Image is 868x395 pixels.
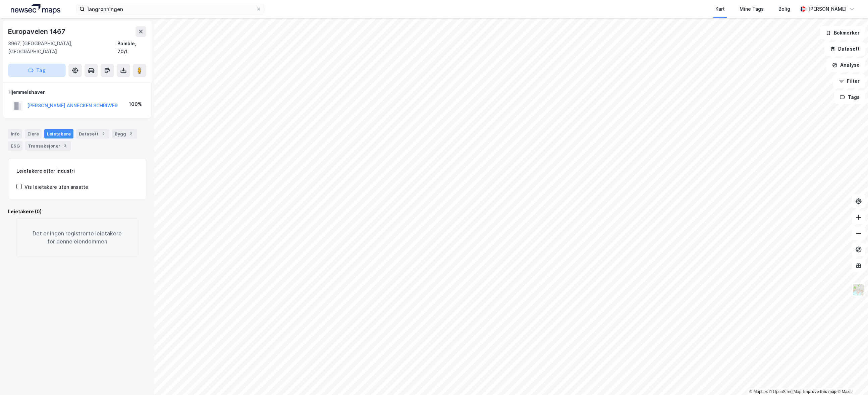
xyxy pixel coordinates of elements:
[852,283,865,296] img: Z
[112,129,137,138] div: Bygg
[76,129,109,138] div: Datasett
[8,26,67,37] div: Europaveien 1467
[769,389,802,394] a: OpenStreetMap
[24,183,88,191] div: Vis leietakere uten ansatte
[8,141,22,151] div: ESG
[8,129,22,138] div: Info
[16,218,138,257] div: Det er ingen registrerte leietakere for denne eiendommen
[715,5,725,13] div: Kart
[834,363,868,395] iframe: Chat Widget
[127,130,134,137] div: 2
[820,26,865,40] button: Bokmerker
[803,389,836,394] a: Improve this map
[749,389,768,394] a: Mapbox
[8,208,146,216] div: Leietakere (0)
[8,64,66,77] button: Tag
[25,141,71,151] div: Transaksjoner
[8,88,146,96] div: Hjemmelshaver
[833,74,865,88] button: Filter
[129,100,142,108] div: 100%
[778,5,790,13] div: Bolig
[85,4,256,14] input: Søk på adresse, matrikkel, gårdeiere, leietakere eller personer
[44,129,73,138] div: Leietakere
[808,5,847,13] div: [PERSON_NAME]
[16,167,138,175] div: Leietakere etter industri
[117,40,146,56] div: Bamble, 70/1
[834,91,865,104] button: Tags
[100,130,107,137] div: 2
[8,40,117,56] div: 3967, [GEOGRAPHIC_DATA], [GEOGRAPHIC_DATA]
[740,5,764,13] div: Mine Tags
[824,42,865,56] button: Datasett
[62,143,68,149] div: 3
[826,58,865,72] button: Analyse
[25,129,42,138] div: Eiere
[11,4,60,14] img: logo.a4113a55bc3d86da70a041830d287a7e.svg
